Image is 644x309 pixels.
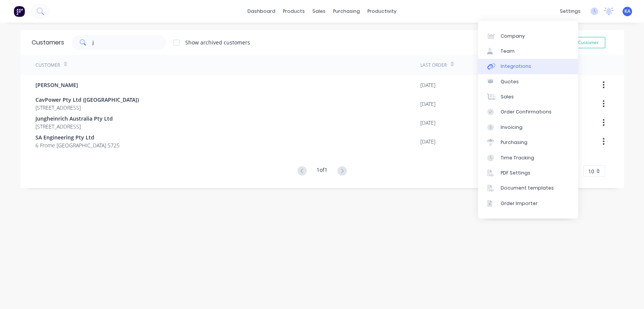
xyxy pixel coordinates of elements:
div: [DATE] [420,138,435,145]
div: [DATE] [420,81,435,89]
span: 6 Frome [GEOGRAPHIC_DATA] 5725 [35,141,120,149]
span: [STREET_ADDRESS] [35,104,139,112]
a: PDF Settings [478,165,578,181]
div: Time Tracking [501,154,534,161]
span: Jungheinrich Australia Pty Ltd [35,115,113,122]
div: Customers [32,38,64,47]
div: 1 of 1 [317,166,327,177]
div: Purchasing [501,139,527,146]
input: Search customers... [92,35,166,50]
a: Company [478,28,578,43]
div: Show archived customers [185,38,250,46]
span: SA Engineering Pty Ltd [35,133,120,141]
div: Document templates [501,185,554,191]
img: Factory [14,6,25,17]
span: [PERSON_NAME] [35,81,78,89]
span: [STREET_ADDRESS] [35,122,113,130]
a: Sales [478,89,578,104]
a: Invoicing [478,120,578,135]
a: dashboard [244,6,279,17]
a: Time Tracking [478,150,578,165]
button: Add Customer [562,37,605,48]
a: Purchasing [478,135,578,150]
div: Order Importer [501,200,538,207]
a: Order Confirmations [478,104,578,119]
div: Team [501,48,515,55]
div: Sales [501,93,514,100]
div: Order Confirmations [501,109,552,115]
a: Document templates [478,181,578,196]
div: Company [501,33,525,40]
div: settings [556,6,584,17]
div: Invoicing [501,124,523,131]
div: products [279,6,309,17]
div: Last Order [420,62,447,69]
div: productivity [364,6,400,17]
div: Quotes [501,78,519,85]
span: CavPower Pty Ltd ([GEOGRAPHIC_DATA]) [35,96,139,104]
a: Team [478,44,578,59]
div: Integrations [501,63,531,70]
a: Order Importer [478,196,578,211]
div: Customer [35,62,60,69]
div: [DATE] [420,119,435,127]
a: Quotes [478,74,578,89]
div: PDF Settings [501,170,530,176]
div: sales [309,6,329,17]
span: KA [624,8,630,15]
a: Integrations [478,59,578,74]
div: [DATE] [420,100,435,108]
div: purchasing [329,6,364,17]
span: 10 [588,167,594,175]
